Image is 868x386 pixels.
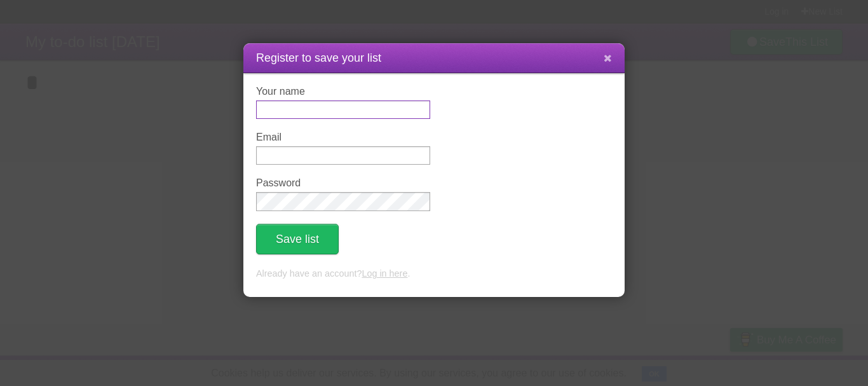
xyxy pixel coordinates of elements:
label: Password [256,177,430,189]
h1: Register to save your list [256,50,612,67]
button: Save list [256,224,339,254]
label: Your name [256,86,430,97]
p: Already have an account? . [256,267,612,281]
label: Email [256,132,430,143]
a: Log in here [362,268,407,279]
